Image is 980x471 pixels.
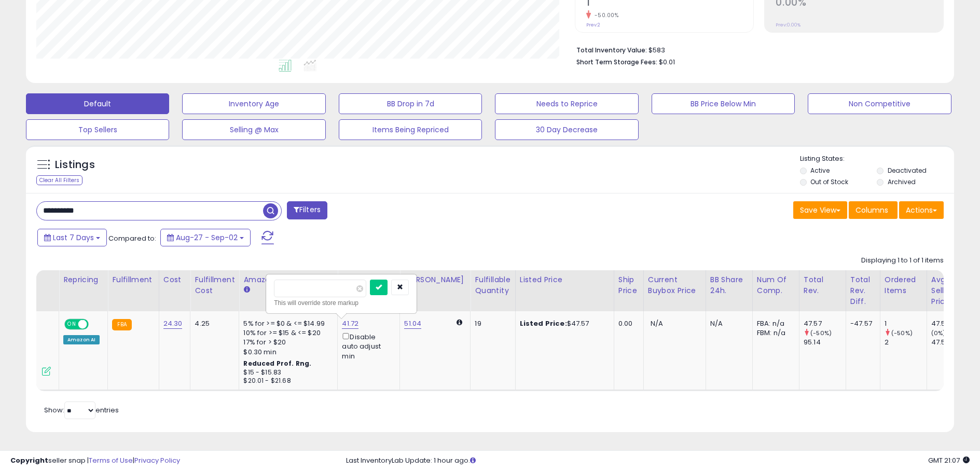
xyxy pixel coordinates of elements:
[757,274,795,296] div: Num of Comp.
[804,319,846,328] div: 47.57
[176,232,238,243] span: Aug-27 - Sep-02
[810,177,848,186] label: Out of Stock
[520,274,610,285] div: Listed Price
[274,298,409,308] div: This will override store markup
[891,329,913,337] small: (-50%)
[108,233,156,243] span: Compared to:
[195,274,234,296] div: Fulfillment Cost
[339,119,482,140] button: Items Being Repriced
[243,348,329,357] div: $0.30 min
[287,201,327,219] button: Filters
[243,368,329,377] div: $15 - $15.83
[576,46,647,54] b: Total Inventory Value:
[112,274,154,285] div: Fulfillment
[931,329,946,337] small: (0%)
[652,93,795,114] button: BB Price Below Min
[899,201,944,219] button: Actions
[243,328,329,338] div: 10% for >= $15 & <= $20
[342,331,392,361] div: Disable auto adjust min
[243,359,311,368] b: Reduced Prof. Rng.
[885,338,927,347] div: 2
[618,274,639,296] div: Ship Price
[648,274,701,296] div: Current Buybox Price
[44,405,119,415] span: Show: entries
[804,338,846,347] div: 95.14
[885,274,922,296] div: Ordered Items
[404,274,466,285] div: [PERSON_NAME]
[850,274,876,307] div: Total Rev. Diff.
[576,43,936,56] li: $583
[65,320,78,329] span: ON
[243,319,329,328] div: 5% for >= $0 & <= $14.99
[800,154,954,164] p: Listing States:
[849,201,898,219] button: Columns
[618,319,636,328] div: 0.00
[931,274,969,307] div: Avg Selling Price
[53,232,94,243] span: Last 7 Days
[710,319,744,328] div: N/A
[87,320,104,329] span: OFF
[37,229,107,246] button: Last 7 Days
[804,274,841,296] div: Total Rev.
[63,335,100,344] div: Amazon AI
[520,319,606,328] div: $47.57
[576,58,657,66] b: Short Term Storage Fees:
[586,22,600,28] small: Prev: 2
[808,93,951,114] button: Non Competitive
[591,11,619,19] small: -50.00%
[776,22,800,28] small: Prev: 0.00%
[112,319,131,330] small: FBA
[850,319,872,328] div: -47.57
[757,319,791,328] div: FBA: n/a
[520,318,567,328] b: Listed Price:
[63,274,103,285] div: Repricing
[710,274,748,296] div: BB Share 24h.
[810,166,830,175] label: Active
[659,57,675,67] span: $0.01
[928,455,970,465] span: 2025-09-10 21:07 GMT
[475,319,507,328] div: 19
[89,455,133,465] a: Terms of Use
[182,93,325,114] button: Inventory Age
[495,93,638,114] button: Needs to Reprice
[10,456,180,466] div: seller snap | |
[346,456,970,466] div: Last InventoryLab Update: 1 hour ago.
[10,455,48,465] strong: Copyright
[888,177,916,186] label: Archived
[861,256,944,266] div: Displaying 1 to 1 of 1 items
[757,328,791,338] div: FBM: n/a
[160,229,251,246] button: Aug-27 - Sep-02
[163,274,186,285] div: Cost
[342,318,358,329] a: 41.72
[243,377,329,385] div: $20.01 - $21.68
[931,338,973,347] div: 47.57
[888,166,927,175] label: Deactivated
[36,175,82,185] div: Clear All Filters
[243,274,333,285] div: Amazon Fees
[163,318,183,329] a: 24.30
[243,338,329,347] div: 17% for > $20
[404,318,421,329] a: 51.04
[134,455,180,465] a: Privacy Policy
[195,319,231,328] div: 4.25
[495,119,638,140] button: 30 Day Decrease
[793,201,847,219] button: Save View
[931,319,973,328] div: 47.57
[885,319,927,328] div: 1
[243,285,250,295] small: Amazon Fees.
[339,93,482,114] button: BB Drop in 7d
[26,93,169,114] button: Default
[855,205,888,215] span: Columns
[810,329,832,337] small: (-50%)
[475,274,510,296] div: Fulfillable Quantity
[26,119,169,140] button: Top Sellers
[651,318,663,328] span: N/A
[55,158,95,172] h5: Listings
[182,119,325,140] button: Selling @ Max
